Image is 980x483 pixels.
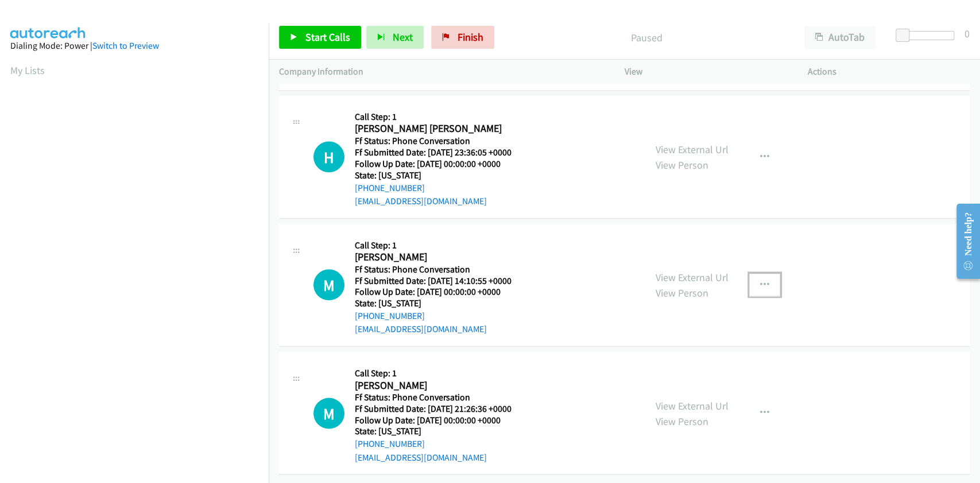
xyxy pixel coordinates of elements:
p: Company Information [279,65,604,79]
h5: Ff Status: Phone Conversation [355,391,512,403]
h5: Ff Status: Phone Conversation [355,135,512,147]
button: Next [366,26,424,49]
h5: Ff Submitted Date: [DATE] 21:26:36 +0000 [355,403,512,414]
a: Switch to Preview [92,40,159,51]
p: View [625,65,787,79]
a: [EMAIL_ADDRESS][DOMAIN_NAME] [355,195,487,206]
a: [PHONE_NUMBER] [355,438,425,449]
span: Finish [458,30,483,44]
a: [EMAIL_ADDRESS][DOMAIN_NAME] [355,451,487,462]
h1: M [313,398,344,429]
h5: Follow Up Date: [DATE] 00:00:00 +0000 [355,286,512,297]
span: Start Calls [305,30,350,44]
h5: Ff Submitted Date: [DATE] 14:10:55 +0000 [355,275,512,286]
div: The call is yet to be attempted [313,141,344,172]
p: Paused [510,30,784,45]
a: View Person [656,286,708,299]
a: View External Url [656,399,729,412]
p: Actions [807,65,970,79]
a: Finish [431,26,494,49]
a: [PHONE_NUMBER] [355,310,425,321]
h2: [PERSON_NAME] [PERSON_NAME] [355,122,512,135]
h5: State: [US_STATE] [355,425,512,437]
h5: Call Step: 1 [355,239,512,251]
a: View Person [656,158,708,171]
h5: State: [US_STATE] [355,297,512,309]
div: 0 [964,26,970,41]
a: View Person [656,414,708,427]
h1: H [313,141,344,172]
h5: Follow Up Date: [DATE] 00:00:00 +0000 [355,414,512,426]
div: Delay between calls (in seconds) [901,31,954,40]
h5: State: [US_STATE] [355,169,512,181]
h5: Call Step: 1 [355,111,512,123]
span: Next [393,30,413,44]
h5: Ff Submitted Date: [DATE] 23:36:05 +0000 [355,146,512,158]
a: View External Url [656,142,729,155]
h1: M [313,269,344,300]
h2: [PERSON_NAME] [355,379,512,392]
a: View External Url [656,270,729,283]
a: Start Calls [279,26,361,49]
a: [PHONE_NUMBER] [355,182,425,193]
h5: Follow Up Date: [DATE] 00:00:00 +0000 [355,158,512,169]
div: The call is yet to be attempted [313,269,344,300]
h2: [PERSON_NAME] [355,250,512,263]
h5: Call Step: 1 [355,367,512,379]
a: My Lists [10,64,45,77]
a: [EMAIL_ADDRESS][DOMAIN_NAME] [355,323,487,334]
h5: Ff Status: Phone Conversation [355,263,512,275]
div: Dialing Mode: Power | [10,39,258,53]
button: AutoTab [804,26,876,49]
div: The call is yet to be attempted [313,398,344,429]
iframe: Resource Center [947,196,980,287]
